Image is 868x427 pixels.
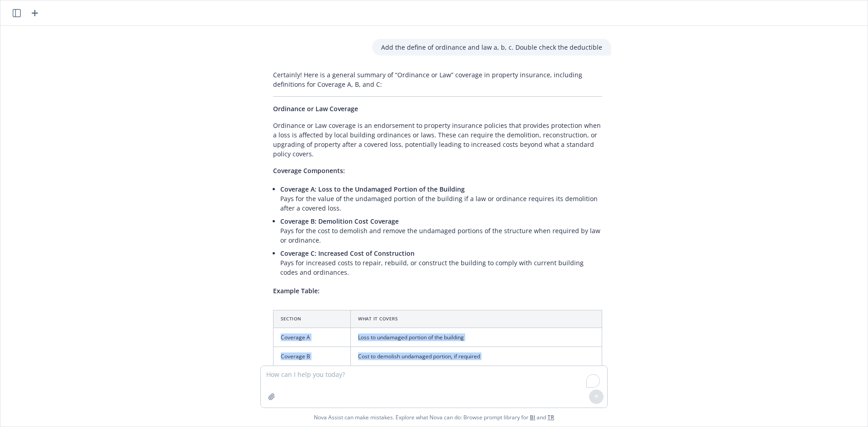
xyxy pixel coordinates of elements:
p: Pays for the cost to demolish and remove the undamaged portions of the structure when required by... [280,216,602,245]
th: What It Covers [351,310,602,328]
p: Add the define of ordinance and law a, b, c. Double check the deductible [381,42,602,52]
p: Pays for increased costs to repair, rebuild, or construct the building to comply with current bui... [280,249,602,277]
span: Ordinance or Law Coverage [273,104,358,113]
a: BI [530,413,535,421]
span: Coverage B: Demolition Cost Coverage [280,217,399,225]
span: Coverage A: Loss to the Undamaged Portion of the Building [280,185,465,193]
textarea: To enrich screen reader interactions, please activate Accessibility in Grammarly extension settings [261,366,607,408]
span: Coverage Components: [273,166,345,175]
span: Nova Assist can make mistakes. Explore what Nova can do: Browse prompt library for and [314,408,554,427]
a: TR [547,413,554,421]
th: Section [274,310,351,328]
p: Certainly! Here is a general summary of “Ordinance or Law” coverage in property insurance, includ... [273,70,602,89]
td: Coverage B [274,347,351,366]
td: Coverage A [274,328,351,347]
p: Pays for the value of the undamaged portion of the building if a law or ordinance requires its de... [280,184,602,213]
p: Ordinance or Law coverage is an endorsement to property insurance policies that provides protecti... [273,121,602,159]
span: Coverage C: Increased Cost of Construction [280,249,415,258]
span: Example Table: [273,286,320,295]
td: Cost to demolish undamaged portion, if required [351,347,602,366]
td: Loss to undamaged portion of the building [351,328,602,347]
